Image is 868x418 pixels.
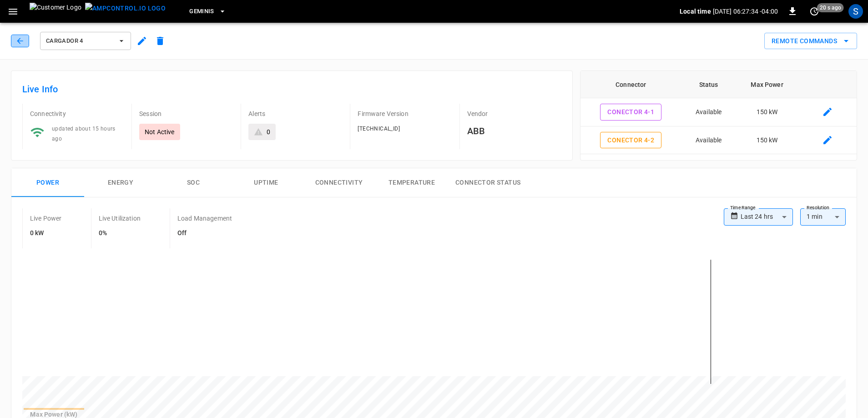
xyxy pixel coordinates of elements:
td: 150 kW [736,98,798,126]
div: remote commands options [764,33,857,50]
th: Status [681,71,736,98]
h6: 0% [99,228,141,238]
p: Not Active [145,127,175,136]
span: [TECHNICAL_ID] [358,126,400,132]
h6: ABB [467,124,561,138]
button: Uptime [230,168,303,197]
label: Resolution [807,204,829,212]
div: Last 24 hrs [741,208,793,226]
p: Local time [680,7,711,16]
table: connector table [580,71,857,210]
button: Conector 4-1 [600,104,661,121]
p: Load Management [177,214,232,223]
p: Session [139,109,233,118]
img: ampcontrol.io logo [85,3,166,14]
label: Time Range [730,204,756,212]
span: Cargador 4 [46,36,113,46]
p: Vendor [467,109,561,118]
button: set refresh interval [807,4,822,19]
td: 150 kW [736,154,798,182]
p: Alerts [248,109,343,118]
span: 20 s ago [817,3,844,12]
td: Available [681,126,736,155]
th: Connector [580,71,681,98]
button: Remote Commands [764,33,857,50]
th: Max Power [736,71,798,98]
div: 1 min [800,208,846,226]
button: Connector Status [448,168,528,197]
p: Live Utilization [99,214,141,223]
div: 0 [267,127,270,136]
button: Connectivity [303,168,375,197]
button: Geminis [186,3,230,20]
button: Cargador 4 [40,32,131,50]
button: Energy [84,168,157,197]
button: Conector 4-2 [600,132,661,149]
h6: Off [177,228,232,238]
div: profile-icon [848,4,863,19]
button: Power [11,168,84,197]
h6: Live Info [22,82,561,96]
img: Customer Logo [30,3,81,20]
p: Live Power [30,214,62,223]
button: Temperature [375,168,448,197]
p: Firmware Version [358,109,452,118]
td: Available [681,154,736,182]
span: Geminis [189,6,214,17]
span: updated about 15 hours ago [52,126,116,142]
td: 150 kW [736,126,798,155]
button: SOC [157,168,230,197]
p: [DATE] 06:27:34 -04:00 [713,7,778,16]
p: Connectivity [30,109,124,118]
h6: 0 kW [30,228,62,238]
td: Available [681,98,736,126]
